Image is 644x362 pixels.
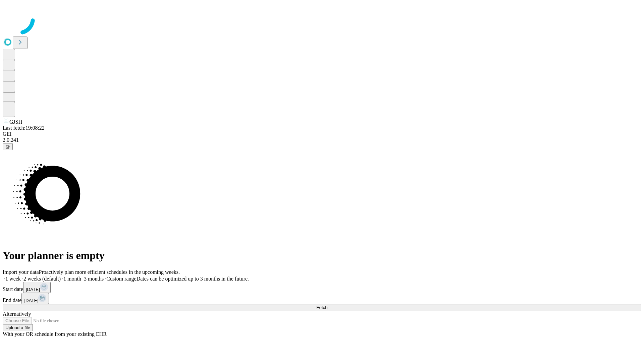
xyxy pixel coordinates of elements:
[3,282,641,293] div: Start date
[39,269,180,275] span: Proactively plan more efficient schedules in the upcoming weeks.
[3,249,641,262] h1: Your planner is empty
[3,137,641,143] div: 2.0.241
[5,144,10,149] span: @
[84,276,104,282] span: 3 months
[137,276,249,282] span: Dates can be optimized up to 3 months in the future.
[3,324,33,331] button: Upload a file
[24,298,38,303] span: [DATE]
[3,269,39,275] span: Import your data
[3,131,641,137] div: GEI
[3,304,641,311] button: Fetch
[23,276,61,282] span: 2 weeks (default)
[106,276,136,282] span: Custom range
[3,293,641,304] div: End date
[316,305,327,310] span: Fetch
[63,276,81,282] span: 1 month
[3,311,31,317] span: Alternatively
[3,331,107,337] span: With your OR schedule from your existing EHR
[23,282,51,293] button: [DATE]
[5,276,21,282] span: 1 week
[21,293,49,304] button: [DATE]
[9,119,22,125] span: GJSH
[3,125,45,131] span: Last fetch: 19:08:22
[3,143,13,150] button: @
[26,287,40,292] span: [DATE]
